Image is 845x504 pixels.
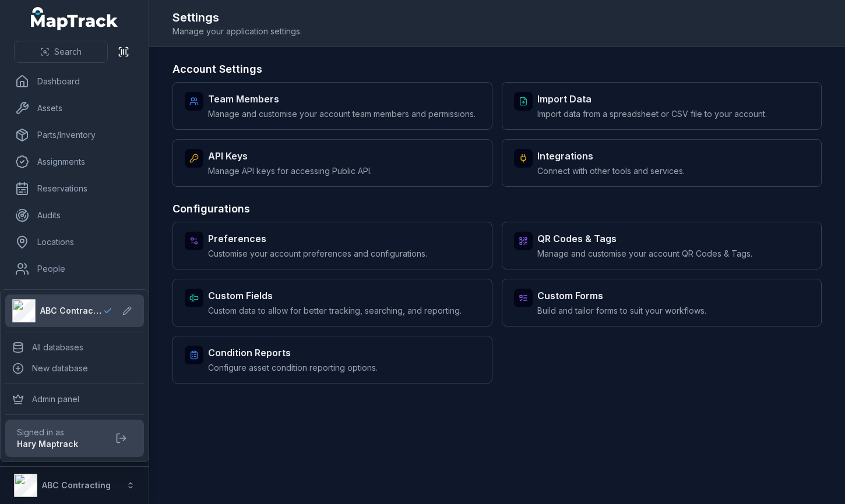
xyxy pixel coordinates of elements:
[40,305,103,317] span: ABC Contracting
[17,439,78,449] strong: Hary Maptrack
[5,389,144,410] div: Admin panel
[42,480,111,490] strong: ABC Contracting
[5,337,144,358] div: All databases
[17,427,105,438] span: Signed in as
[5,358,144,379] div: New database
